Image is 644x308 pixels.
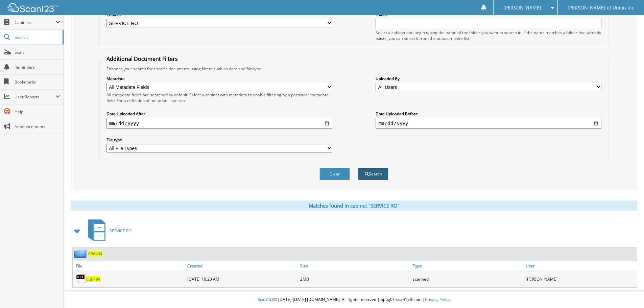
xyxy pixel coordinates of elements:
span: Reminders [15,64,60,70]
div: [PERSON_NAME] [524,272,637,286]
iframe: Chat Widget [610,276,644,308]
span: Bookmarks [15,79,60,85]
div: Enhance your search for specific documents using filters such as date and file type. [103,66,605,72]
button: Clear [319,168,350,180]
img: scan123-logo-white.svg [7,3,57,12]
label: Date Uploaded Before [376,111,601,117]
a: 686494 [86,276,100,282]
label: Metadata [106,76,332,81]
span: Announcements [15,124,60,129]
a: SERVICE RO [84,217,132,244]
div: Matches found in cabinet "SERVICE RO" [71,200,637,211]
a: Created [186,261,299,270]
a: Size [299,261,411,270]
label: Date Uploaded After [106,111,332,117]
label: Uploaded By [376,76,601,81]
img: PDF.png [76,274,86,284]
div: [DATE] 10:20 AM [186,272,299,286]
span: [PERSON_NAME] of Union Inc [568,6,634,10]
input: end [376,118,601,129]
div: Select a cabinet and begin typing the name of the folder you want to search in. If the name match... [376,30,601,41]
a: Privacy Policy [425,297,450,302]
label: File type [106,137,332,143]
span: Scan [15,49,60,55]
legend: Additional Document Filters [103,55,181,63]
span: Search [15,34,59,40]
div: scanned [411,272,524,286]
a: Type [411,261,524,270]
span: SERVICE RO [110,228,132,234]
a: File [73,261,186,270]
input: start [106,118,332,129]
span: [PERSON_NAME] [503,6,541,10]
span: Help [15,109,60,115]
div: All metadata fields are searched by default. Select a cabinet with metadata to enable filtering b... [106,92,332,103]
img: folder2.png [74,250,88,258]
span: Scan123 [258,297,274,302]
a: here [177,98,186,103]
div: © [DATE]-[DATE] [DOMAIN_NAME]. All rights reserved | appg01-scan123-com | [64,291,644,308]
span: User Reports [15,94,55,100]
a: User [524,261,637,270]
a: 686494 [88,251,102,257]
span: Cabinets [15,20,55,25]
button: Search [358,168,388,180]
div: 2MB [299,272,411,286]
